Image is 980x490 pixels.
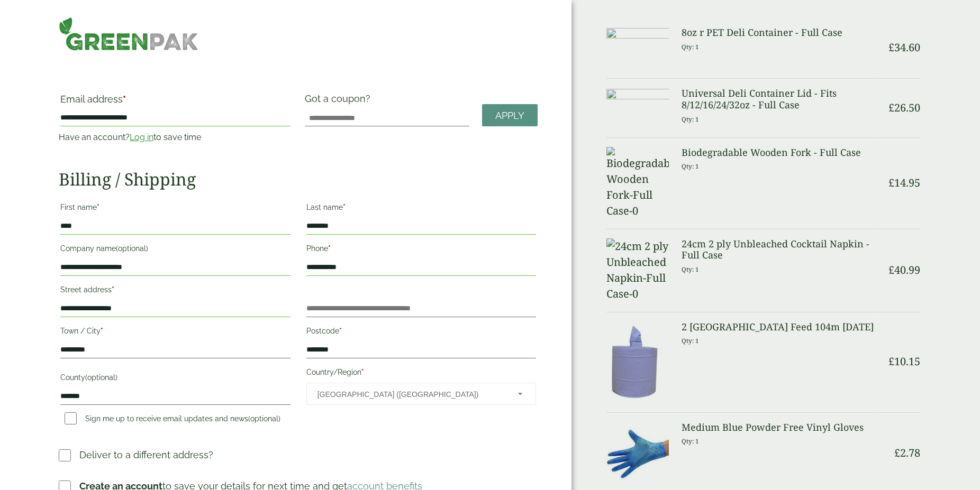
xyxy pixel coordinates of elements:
label: Company name [60,241,291,259]
label: Postcode [306,323,537,341]
h3: 24cm 2 ply Unbleached Cocktail Napkin - Full Case [682,238,875,261]
bdi: 34.60 [888,40,920,54]
bdi: 40.99 [888,263,920,277]
label: Email address [60,95,291,109]
h3: Biodegradable Wooden Fork - Full Case [682,147,875,159]
img: 24cm 2 ply Unbleached Napkin-Full Case-0 [606,238,669,302]
abbr: required [361,368,364,376]
h3: Universal Deli Container Lid - Fits 8/12/16/24/32oz - Full Case [682,88,875,110]
label: County [60,370,291,388]
span: £ [888,100,894,115]
bdi: 10.15 [888,354,920,368]
small: Qty: 1 [682,437,699,445]
abbr: required [112,285,114,294]
label: Last name [306,200,537,218]
label: Got a coupon? [305,93,375,109]
label: Sign me up to receive email updates and news [60,414,285,426]
h3: 8oz r PET Deli Container - Full Case [682,27,875,39]
abbr: required [101,327,103,335]
abbr: required [343,203,346,211]
span: £ [888,263,894,277]
span: (optional) [85,373,117,382]
small: Qty: 1 [682,265,699,273]
label: First name [60,200,291,218]
img: GreenPak Supplies [59,17,198,51]
p: Deliver to a different address? [79,448,213,462]
label: Phone [306,241,537,259]
abbr: required [123,94,126,105]
label: Town / City [60,323,291,341]
span: £ [888,40,894,54]
bdi: 14.95 [888,175,920,190]
bdi: 2.78 [894,446,920,460]
span: (optional) [116,244,148,253]
small: Qty: 1 [682,115,699,123]
abbr: required [339,327,342,335]
span: £ [888,354,894,368]
small: Qty: 1 [682,337,699,345]
h3: 2 [GEOGRAPHIC_DATA] Feed 104m [DATE] [682,321,875,333]
p: Have an account? to save time [59,131,292,144]
small: Qty: 1 [682,43,699,51]
input: Sign me up to receive email updates and news(optional) [65,412,77,424]
span: £ [888,175,894,190]
abbr: required [328,244,331,253]
abbr: required [97,203,99,211]
bdi: 26.50 [888,100,920,115]
a: Log in [130,132,153,142]
span: (optional) [248,414,280,423]
label: Street address [60,282,291,300]
span: United Kingdom (UK) [317,383,504,405]
span: £ [894,446,900,460]
small: Qty: 1 [682,162,699,170]
h3: Medium Blue Powder Free Vinyl Gloves [682,422,875,433]
img: Biodegradable Wooden Fork-Full Case-0 [606,147,669,219]
a: Apply [482,104,538,127]
span: Apply [495,110,524,122]
span: Country/Region [306,383,537,405]
h2: Billing / Shipping [59,169,538,189]
label: Country/Region [306,365,537,383]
